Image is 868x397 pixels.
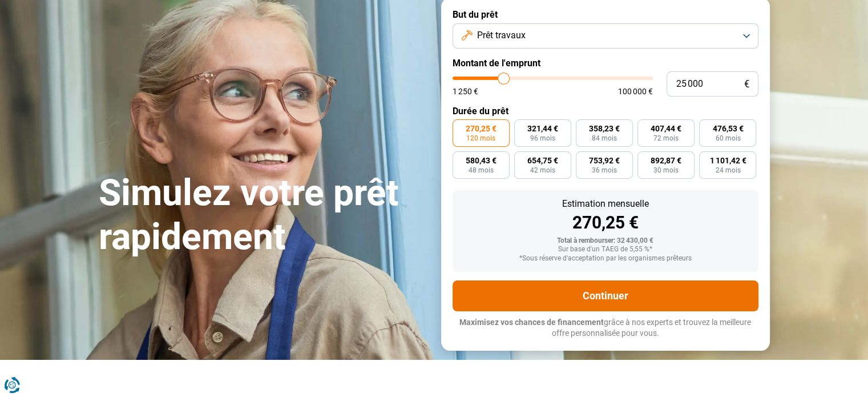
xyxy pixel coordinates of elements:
[527,125,558,133] span: 321,44 €
[459,318,604,327] span: Maximisez vos chances de financement
[589,157,620,165] span: 753,92 €
[592,167,617,174] span: 36 mois
[715,167,740,174] span: 24 mois
[453,280,758,311] button: Continuer
[715,135,740,142] span: 60 mois
[99,171,427,259] h1: Simulez votre prêt rapidement
[530,135,555,142] span: 96 mois
[653,135,679,142] span: 72 mois
[453,106,758,117] label: Durée du prêt
[453,317,758,339] p: grâce à nos experts et trouvez la meilleure offre personnalisée pour vous.
[618,87,653,95] span: 100 000 €
[589,125,620,133] span: 358,23 €
[469,167,494,174] span: 48 mois
[651,125,681,133] span: 407,44 €
[527,157,558,165] span: 654,75 €
[477,29,526,42] span: Prêt travaux
[462,246,749,254] div: Sur base d'un TAEG de 5,55 %*
[592,135,617,142] span: 84 mois
[651,157,681,165] span: 892,87 €
[466,125,496,133] span: 270,25 €
[653,167,679,174] span: 30 mois
[466,157,496,165] span: 580,43 €
[462,237,749,245] div: Total à rembourser: 32 430,00 €
[453,23,758,49] button: Prêt travaux
[709,157,746,165] span: 1 101,42 €
[712,125,743,133] span: 476,53 €
[453,58,758,69] label: Montant de l'emprunt
[462,214,749,231] div: 270,25 €
[462,199,749,208] div: Estimation mensuelle
[530,167,555,174] span: 42 mois
[453,9,758,20] label: But du prêt
[453,87,478,95] span: 1 250 €
[462,255,749,263] div: *Sous réserve d'acceptation par les organismes prêteurs
[466,135,495,142] span: 120 mois
[744,79,749,89] span: €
